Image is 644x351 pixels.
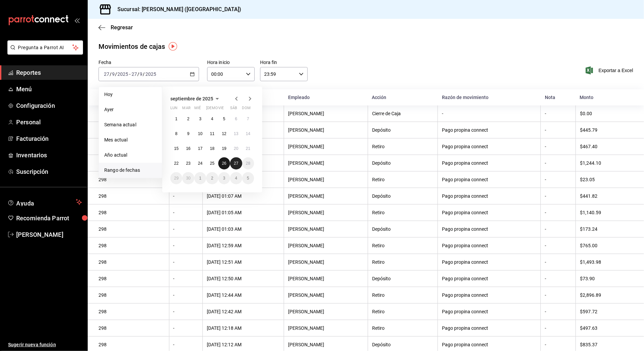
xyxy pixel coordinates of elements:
div: - [545,342,571,347]
div: Retiro [372,144,433,149]
div: [PERSON_NAME] [288,342,364,347]
abbr: 12 de septiembre de 2025 [222,131,226,136]
div: $467.40 [580,144,633,149]
div: - [173,259,199,265]
button: 4 de septiembre de 2025 [206,113,218,125]
div: 298 [99,177,165,182]
button: 2 de octubre de 2025 [206,172,218,184]
div: [PERSON_NAME] [288,292,364,298]
label: Fecha [99,60,199,65]
abbr: 7 de septiembre de 2025 [247,117,249,121]
div: Nota [545,95,572,100]
span: Hoy [104,91,157,98]
span: Reportes [16,68,82,77]
div: - [173,226,199,232]
abbr: 28 de septiembre de 2025 [246,161,250,166]
div: - [173,342,199,347]
div: Depósito [372,127,433,133]
div: 298 [99,193,165,199]
abbr: martes [182,106,190,113]
div: Pago propina connect [442,144,536,149]
button: 10 de septiembre de 2025 [194,128,206,140]
div: - [173,325,199,331]
div: 298 [99,342,165,347]
abbr: 2 de octubre de 2025 [211,176,214,181]
div: Depósito [372,276,433,281]
button: 3 de octubre de 2025 [218,172,230,184]
abbr: 3 de septiembre de 2025 [199,117,201,121]
span: Configuración [16,101,82,110]
div: [DATE] 01:03 AM [207,226,280,232]
abbr: 2 de septiembre de 2025 [187,117,190,121]
abbr: 22 de septiembre de 2025 [174,161,178,166]
button: 13 de septiembre de 2025 [230,128,242,140]
button: 30 de septiembre de 2025 [182,172,194,184]
span: Año actual [104,152,157,159]
button: 29 de septiembre de 2025 [170,172,182,184]
button: 9 de septiembre de 2025 [182,128,194,140]
div: - [545,276,571,281]
abbr: 1 de octubre de 2025 [199,176,201,181]
div: Depósito [372,160,433,166]
div: $2,896.89 [580,292,633,298]
input: -- [131,71,137,77]
abbr: jueves [206,106,246,113]
div: [PERSON_NAME] [288,210,364,215]
h3: Sucursal: [PERSON_NAME] ([GEOGRAPHIC_DATA]) [112,5,242,13]
div: Pago propina connect [442,309,536,314]
button: 5 de octubre de 2025 [242,172,254,184]
div: Retiro [372,292,433,298]
span: [PERSON_NAME] [16,230,82,239]
div: - [545,309,571,314]
div: [DATE] 12:59 AM [207,243,280,248]
div: [PERSON_NAME] [288,325,364,331]
abbr: 25 de septiembre de 2025 [210,161,214,166]
div: - [545,111,571,116]
button: 25 de septiembre de 2025 [206,157,218,169]
div: - [545,193,571,199]
div: Pago propina connect [442,342,536,347]
input: ---- [117,71,129,77]
abbr: 20 de septiembre de 2025 [234,146,238,151]
div: 298 [99,259,165,265]
abbr: 3 de octubre de 2025 [223,176,225,181]
button: 16 de septiembre de 2025 [182,142,194,155]
div: - [545,210,571,215]
div: Pago propina connect [442,193,536,199]
span: Regresar [111,24,133,31]
abbr: 11 de septiembre de 2025 [210,131,214,136]
div: [PERSON_NAME] [288,160,364,166]
span: Suscripción [16,167,82,176]
button: open_drawer_menu [74,18,80,23]
button: Pregunta a Parrot AI [7,40,83,55]
div: - [545,226,571,232]
button: 26 de septiembre de 2025 [218,157,230,169]
div: 298 [99,325,165,331]
span: / [110,71,112,77]
div: - [173,309,199,314]
button: 4 de octubre de 2025 [230,172,242,184]
div: $445.79 [580,127,633,133]
div: Monto [580,95,633,100]
div: $1,244.10 [580,160,633,166]
div: [PERSON_NAME] [288,177,364,182]
div: [PERSON_NAME] [288,276,364,281]
div: Pago propina connect [442,325,536,331]
abbr: 4 de octubre de 2025 [235,176,237,181]
div: Retiro [372,325,433,331]
button: 23 de septiembre de 2025 [182,157,194,169]
button: 14 de septiembre de 2025 [242,128,254,140]
div: $835.37 [580,342,633,347]
div: Pago propina connect [442,210,536,215]
div: Pago propina connect [442,259,536,265]
abbr: 23 de septiembre de 2025 [186,161,190,166]
button: Regresar [99,24,133,31]
label: Hora fin [260,60,308,65]
div: - [545,259,571,265]
div: [DATE] 12:42 AM [207,309,280,314]
button: 18 de septiembre de 2025 [206,142,218,155]
abbr: 18 de septiembre de 2025 [210,146,214,151]
div: Depósito [372,342,433,347]
span: Ayer [104,106,157,113]
button: 19 de septiembre de 2025 [218,142,230,155]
